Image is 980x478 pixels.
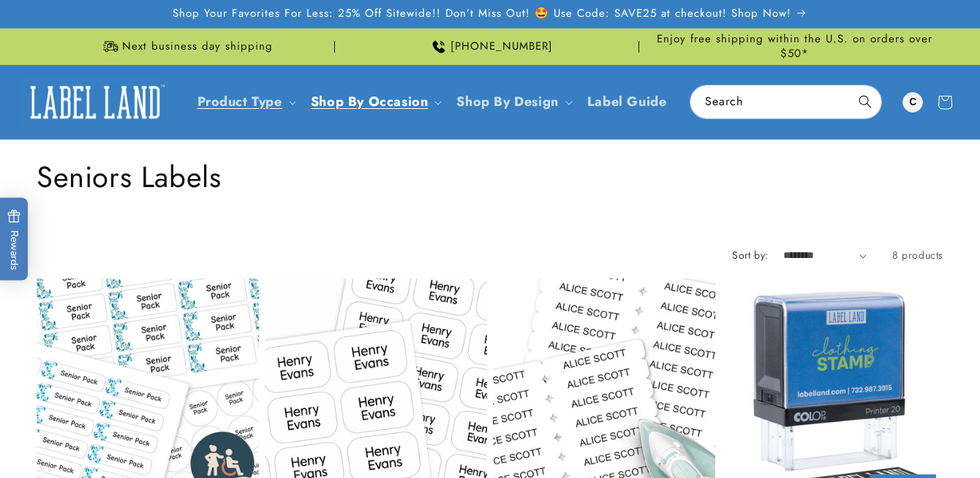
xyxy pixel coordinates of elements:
[451,39,553,54] span: [PHONE_NUMBER]
[341,29,639,64] div: Announcement
[311,94,429,110] span: Shop By Occasion
[302,85,448,119] summary: Shop By Occasion
[189,85,302,119] summary: Product Type
[173,7,791,21] span: Shop Your Favorites For Less: 25% Off Sitewide!! Don’t Miss Out! 🤩 Use Code: SAVE25 at checkout! ...
[587,94,667,110] span: Label Guide
[578,85,676,119] a: Label Guide
[645,29,943,64] div: Announcement
[197,92,282,111] a: Product Type
[17,74,174,130] a: Label Land
[849,86,881,118] button: Search
[732,248,768,262] label: Sort by:
[122,39,273,54] span: Next business day shipping
[448,85,578,119] summary: Shop By Design
[22,80,168,125] img: Label Land
[645,32,943,61] span: Enjoy free shipping within the U.S. on orders over $50*
[456,92,558,111] a: Shop By Design
[37,158,943,196] h1: Seniors Labels
[37,29,335,64] div: Announcement
[892,248,943,262] span: 8 products
[7,210,21,270] span: Rewards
